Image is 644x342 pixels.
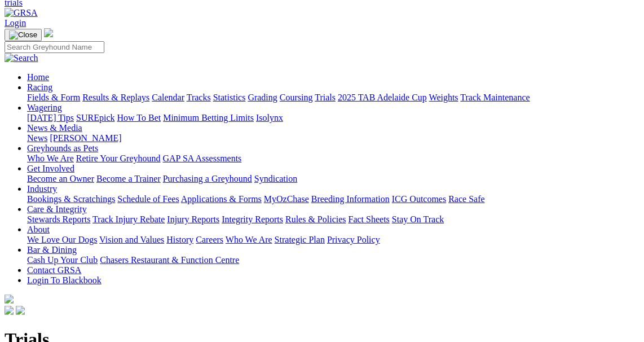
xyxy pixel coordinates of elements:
a: News [27,133,47,143]
a: Cash Up Your Club [27,255,98,265]
a: News & Media [27,123,82,133]
a: Become an Owner [27,174,94,183]
a: Stewards Reports [27,214,90,224]
a: Care & Integrity [27,204,87,214]
a: History [166,235,193,244]
a: Greyhounds as Pets [27,143,98,153]
a: Who We Are [226,235,272,244]
div: Racing [27,93,639,103]
div: Bar & Dining [27,255,639,265]
div: Wagering [27,113,639,123]
a: Grading [248,93,277,102]
img: GRSA [5,8,38,18]
a: Syndication [254,174,297,183]
a: Isolynx [256,113,283,122]
a: Vision and Values [99,235,164,244]
img: logo-grsa-white.png [5,295,14,304]
a: ICG Outcomes [392,194,446,204]
a: Rules & Policies [285,214,346,224]
div: Industry [27,194,639,204]
a: Chasers Restaurant & Function Centre [100,255,239,265]
img: Search [5,53,38,63]
a: Privacy Policy [327,235,380,244]
a: Become a Trainer [96,174,161,183]
a: Careers [196,235,223,244]
a: Racing [27,82,52,92]
a: Trials [315,93,336,102]
a: Applications & Forms [181,194,262,204]
a: Schedule of Fees [117,194,179,204]
a: Minimum Betting Limits [163,113,254,122]
a: Bookings & Scratchings [27,194,115,204]
a: 2025 TAB Adelaide Cup [338,93,427,102]
a: Track Maintenance [461,93,530,102]
button: Toggle navigation [5,29,42,41]
a: SUREpick [76,113,114,122]
a: [DATE] Tips [27,113,74,122]
div: News & Media [27,133,639,143]
a: Track Injury Rebate [92,214,165,224]
div: About [27,235,639,245]
img: logo-grsa-white.png [44,28,53,37]
a: Contact GRSA [27,265,81,275]
a: Purchasing a Greyhound [163,174,252,183]
input: Search [5,41,104,53]
a: MyOzChase [264,194,309,204]
a: Race Safe [448,194,484,204]
a: Breeding Information [311,194,390,204]
a: Who We Are [27,154,74,163]
a: Calendar [152,93,184,102]
a: Tracks [187,93,211,102]
a: Weights [429,93,458,102]
a: Injury Reports [167,214,219,224]
a: Statistics [213,93,246,102]
a: GAP SA Assessments [163,154,242,163]
a: Retire Your Greyhound [76,154,161,163]
a: Fields & Form [27,93,80,102]
div: Care & Integrity [27,214,639,225]
a: Bar & Dining [27,245,77,255]
a: About [27,225,50,234]
div: Greyhounds as Pets [27,154,639,164]
a: How To Bet [117,113,161,122]
a: Industry [27,184,57,194]
img: Close [9,30,37,40]
div: Get Involved [27,174,639,184]
a: We Love Our Dogs [27,235,97,244]
a: Strategic Plan [275,235,325,244]
a: Fact Sheets [349,214,390,224]
a: Get Involved [27,164,74,173]
img: twitter.svg [16,306,25,315]
a: Login To Blackbook [27,275,102,285]
a: Results & Replays [82,93,149,102]
a: Home [27,72,49,82]
a: Stay On Track [392,214,444,224]
a: Wagering [27,103,62,112]
a: Integrity Reports [222,214,283,224]
a: Coursing [280,93,313,102]
a: Login [5,18,26,28]
a: [PERSON_NAME] [50,133,121,143]
img: facebook.svg [5,306,14,315]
